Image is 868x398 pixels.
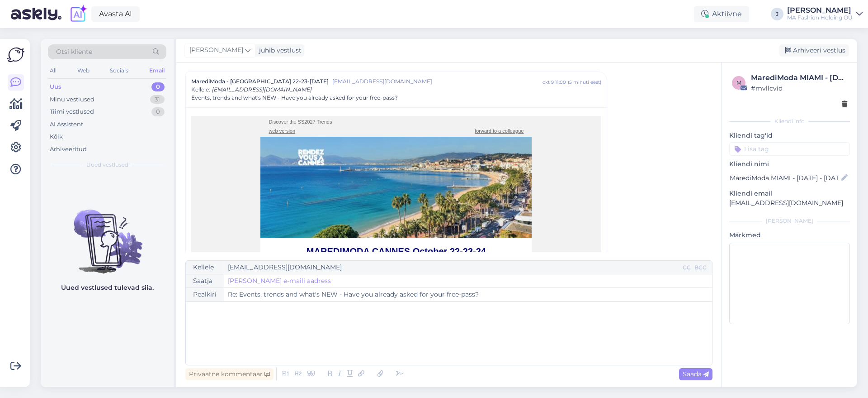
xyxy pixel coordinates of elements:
span: MAREDIMODA CANNES October 22-23-24 [307,246,486,256]
input: Recepient... [224,261,681,274]
div: 31 [150,95,165,104]
p: Uued vestlused tulevad siia. [61,283,154,293]
a: forward to a colleague [475,128,524,134]
p: Kliendi email [729,189,850,198]
div: J [771,8,783,20]
a: [PERSON_NAME]MA Fashion Holding OÜ [787,7,863,21]
div: Kliendi info [729,117,850,125]
td: Discover the SS2027 Trends [260,116,532,125]
div: Aktiivne [694,6,749,22]
div: Web [75,65,91,77]
input: Lisa nimi [730,173,840,183]
div: # mvllcvid [751,83,847,93]
div: AI Assistent [50,120,83,129]
div: All [48,65,58,77]
a: [PERSON_NAME] e-maili aadress [228,276,331,286]
div: okt 9 11:00 [542,79,566,86]
div: [PERSON_NAME] [729,217,850,225]
span: Saada [683,370,709,378]
img: No chats [41,193,174,275]
p: Kliendi tag'id [729,131,850,140]
div: Uus [50,82,61,91]
div: Arhiveeri vestlus [779,44,849,57]
div: Kellele [186,261,224,274]
div: ( 5 minuti eest ) [568,79,601,86]
img: explore-ai [69,5,88,24]
div: Pealkiri [186,288,224,301]
div: MA Fashion Holding OÜ [787,14,853,21]
span: [PERSON_NAME] [189,45,243,55]
span: Otsi kliente [56,47,92,57]
span: Uued vestlused [86,161,128,169]
div: BCC [693,264,708,272]
input: Write subject here... [224,288,712,301]
p: Märkmed [729,230,850,240]
span: Kellele : [191,86,210,93]
a: Avasta AI [91,6,140,22]
img: Askly Logo [7,46,24,63]
span: [EMAIL_ADDRESS][DOMAIN_NAME] [212,86,312,93]
div: 0 [151,107,165,116]
p: [EMAIL_ADDRESS][DOMAIN_NAME] [729,198,850,208]
div: MarediModa MIAMI - [DATE] - [DATE]-[DATE] @CABANA SHOW - [GEOGRAPHIC_DATA] [751,72,847,83]
div: 0 [151,82,165,91]
div: juhib vestlust [255,46,302,55]
div: Email [147,65,166,77]
div: Privaatne kommentaar [185,368,274,380]
div: Minu vestlused [50,95,94,104]
div: Arhiveeritud [50,145,87,154]
div: Tiimi vestlused [50,107,94,116]
div: [PERSON_NAME] [787,7,853,14]
div: CC [681,264,693,272]
span: Events, trends and what's NEW - Have you already asked for your free-pass? [191,94,398,102]
input: Lisa tag [729,142,850,156]
span: MarediModa - [GEOGRAPHIC_DATA] 22-23-[DATE] [191,77,329,86]
div: Kõik [50,132,63,141]
div: Socials [108,65,130,77]
span: m [736,79,741,86]
a: web version [269,128,295,134]
span: [EMAIL_ADDRESS][DOMAIN_NAME] [332,77,542,86]
p: Kliendi nimi [729,159,850,169]
div: Saatja [186,274,224,288]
